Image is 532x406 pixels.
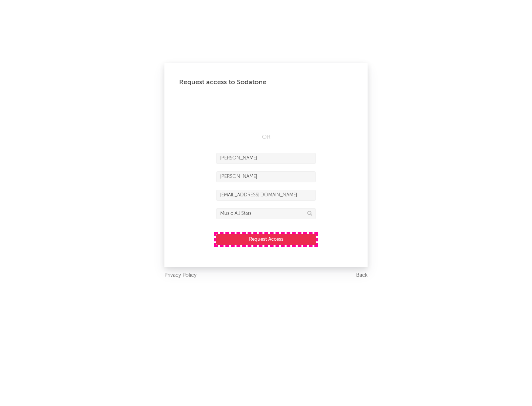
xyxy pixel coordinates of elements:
div: Request access to Sodatone [179,78,353,87]
input: Last Name [216,171,316,182]
a: Privacy Policy [164,271,197,280]
input: Division [216,208,316,219]
input: First Name [216,153,316,164]
a: Back [356,271,368,280]
button: Request Access [216,234,316,245]
input: Email [216,190,316,201]
div: OR [216,133,316,142]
